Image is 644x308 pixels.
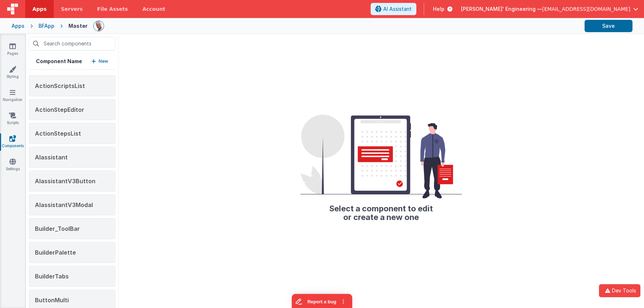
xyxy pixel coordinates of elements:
[35,201,93,208] span: AIassistantV3Modal
[35,82,85,89] span: ActionScriptsList
[433,5,444,13] span: Help
[35,130,81,137] span: ActionStepsList
[35,177,95,185] span: AIassistantV3Button
[99,58,108,65] p: New
[91,58,108,65] button: New
[371,3,416,15] button: AI Assistant
[383,5,412,13] span: AI Assistant
[35,249,76,256] span: BuilderPalette
[68,22,88,30] div: Master
[36,58,82,65] h5: Component Name
[35,296,69,304] span: ButtonMulti
[461,5,638,13] button: [PERSON_NAME]' Engineering — [EMAIL_ADDRESS][DOMAIN_NAME]
[300,198,462,221] h2: Select a component to edit or create a new one
[35,273,69,280] span: BuilderTabs
[461,5,542,13] span: [PERSON_NAME]' Engineering —
[29,37,115,50] input: Search components
[12,22,24,30] div: Apps
[35,106,84,113] span: ActionStepEditor
[94,21,104,31] img: 11ac31fe5dc3d0eff3fbbbf7b26fa6e1
[97,5,128,13] span: File Assets
[32,5,46,13] span: Apps
[542,5,630,13] span: [EMAIL_ADDRESS][DOMAIN_NAME]
[599,284,640,297] button: Dev Tools
[39,22,54,30] div: BFApp
[61,5,82,13] span: Servers
[585,20,632,32] button: Save
[35,154,68,161] span: AIassistant
[35,225,80,232] span: Builder_ToolBar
